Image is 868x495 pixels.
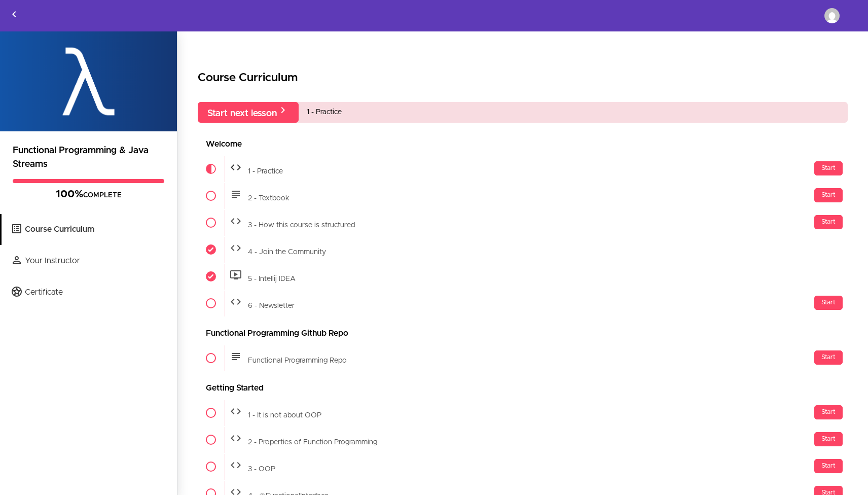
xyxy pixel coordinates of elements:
[814,459,843,473] div: Start
[248,248,326,255] span: 4 - Join the Community
[824,8,840,23] img: willyyao@outlook.com
[248,357,347,364] span: Functional Programming Repo
[814,215,843,229] div: Start
[2,214,177,245] a: Course Curriculum
[248,194,290,201] span: 2 - Textbook
[198,263,848,290] a: Completed item 5 - Intellij IDEA
[1,1,28,31] a: Back to courses
[198,69,848,87] h2: Course Curriculum
[814,188,843,202] div: Start
[198,322,848,345] div: Functional Programming Github Repo
[814,161,843,175] div: Start
[198,427,848,453] a: Start 2 - Properties of Function Programming
[198,183,848,209] a: Start 2 - Textbook
[13,188,164,201] div: COMPLETE
[248,302,295,309] span: 6 - Newsletter
[198,290,848,316] a: Start 6 - Newsletter
[198,263,224,290] span: Completed item
[198,345,848,371] a: Start Functional Programming Repo
[814,296,843,310] div: Start
[198,209,848,236] a: Start 3 - How this course is structured
[814,405,843,419] div: Start
[198,156,224,182] span: Current item
[198,102,299,123] a: Start next lesson
[2,277,177,308] a: Certificate
[198,156,848,182] a: Current item Start 1 - Practice
[248,221,355,228] span: 3 - How this course is structured
[198,377,848,400] div: Getting Started
[2,245,177,276] a: Your Instructor
[56,189,83,199] span: 100%
[198,236,848,263] a: Completed item 4 - Join the Community
[814,432,843,446] div: Start
[248,275,296,282] span: 5 - Intellij IDEA
[248,411,321,418] span: 1 - It is not about OOP
[198,133,848,156] div: Welcome
[198,400,848,426] a: Start 1 - It is not about OOP
[248,438,377,445] span: 2 - Properties of Function Programming
[198,453,848,480] a: Start 3 - OOP
[307,109,342,116] span: 1 - Practice
[8,8,20,20] svg: Back to courses
[198,236,224,263] span: Completed item
[814,350,843,365] div: Start
[248,465,275,472] span: 3 - OOP
[248,167,283,174] span: 1 - Practice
